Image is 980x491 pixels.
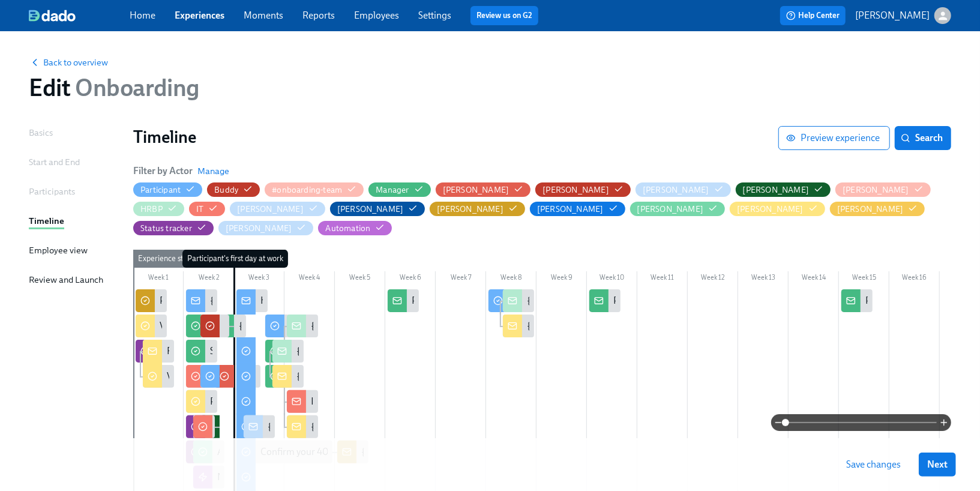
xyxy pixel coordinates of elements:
[437,203,504,215] div: Hide Kaelyn
[418,10,451,21] a: Settings
[210,294,533,307] div: {{ participant.firstName }}, it's time to prepare for your first day at May Mobility!
[296,345,514,358] div: {{ manager.fullName }} week 1 (mgr) survey response
[186,289,217,312] div: {{ participant.firstName }}, it's time to prepare for your first day at May Mobility!
[838,453,909,477] button: Save changes
[430,202,525,216] button: [PERSON_NAME]
[311,319,518,333] div: {{ participant.fullName }}'s week 1 survey response
[527,319,738,333] div: {{ participant.fullName }}'s week 6 survey response.
[244,10,283,21] a: Moments
[265,182,364,197] button: #onboarding-team
[140,203,163,215] div: Hide HRBP
[29,126,53,139] div: Basics
[272,184,342,196] div: Hide #onboarding-team
[167,345,315,358] div: Review 'consider' background check
[29,155,80,169] div: Start and End
[830,202,925,216] button: [PERSON_NAME]
[184,271,234,287] div: Week 2
[133,221,214,235] button: Status tracker
[133,271,184,287] div: Week 1
[354,10,399,21] a: Employees
[839,271,889,287] div: Week 15
[133,202,184,216] button: HRBP
[537,271,587,287] div: Week 9
[140,223,192,234] div: Hide Status tracker
[486,271,537,287] div: Week 8
[789,132,880,144] span: Preview experience
[476,10,532,22] a: Review us on G2
[443,184,510,196] div: Hide Amanda Krause
[636,182,731,197] button: [PERSON_NAME]
[311,395,616,408] div: IT-relevant responses to the new hire survey from {{ participant.fullName }}
[537,203,604,215] div: Hide Kelly Frey
[688,271,738,287] div: Week 12
[143,365,174,388] div: Verify background check for {{ participant.startDate | MM/DD }} new joiners
[215,315,246,337] div: {{ buddy.firstName }} can't be {{ participant.firstName }}'s buddy
[214,184,238,196] div: Hide Buddy
[903,132,943,144] span: Search
[230,202,325,216] button: [PERSON_NAME]
[841,289,873,312] div: Prepare for {{ participant.firstName }}'s 90 day check-in
[29,56,108,68] button: Back to overview
[197,165,229,177] button: Manage
[889,271,940,287] div: Week 16
[29,185,75,198] div: Participants
[302,10,335,21] a: Reports
[284,271,335,287] div: Week 4
[175,10,224,21] a: Experiences
[637,203,704,215] div: Hide Lacey Heiss
[136,315,167,337] div: Verify [MEDICAL_DATA] cleared for {{ participant.startDate | MM/DD }} new joiners
[29,214,64,227] div: Timeline
[272,365,304,388] div: {{ manager.fullName }} week 1 (mgr) survey response
[780,6,846,25] button: Help Center
[846,459,901,471] span: Save changes
[133,250,197,268] div: Experience start
[29,10,130,22] a: dado
[160,319,498,333] div: Verify [MEDICAL_DATA] cleared for {{ participant.startDate | MM/DD }} new joiners
[325,223,370,234] div: Hide Automation
[743,184,810,196] div: Hide Derek Baker
[385,271,436,287] div: Week 6
[855,7,951,24] button: [PERSON_NAME]
[318,221,392,235] button: Automation
[835,182,931,197] button: [PERSON_NAME]
[738,271,789,287] div: Week 13
[543,184,609,196] div: Hide Amanda Mudgett
[186,390,217,413] div: Provide Doordash link for {{ participant.startDate | MM/DD }} new joiners
[637,271,688,287] div: Week 11
[189,202,225,216] button: IT
[239,319,502,333] div: {{ buddy.firstName }} can't be {{ participant.firstName }}'s buddy
[527,294,736,307] div: {{ participant.fullName }}'s week 6 survey response
[272,340,304,363] div: {{ manager.fullName }} week 1 (mgr) survey response
[218,221,314,235] button: [PERSON_NAME]
[210,395,508,408] div: Provide Doordash link for {{ participant.startDate | MM/DD }} new joiners
[630,202,726,216] button: [PERSON_NAME]
[335,271,385,287] div: Week 5
[786,10,840,22] span: Help Center
[133,164,193,178] h6: Filter by Actor
[789,271,839,287] div: Week 14
[210,345,501,358] div: Schedule {{ participant.firstName }}'s first day and send calendar invites
[29,273,103,286] div: Review and Launch
[388,289,419,312] div: Prepare for {{ participant.firstName }}'s 30 day check-in
[29,73,199,102] h1: Edit
[503,315,534,337] div: {{ participant.fullName }}'s week 6 survey response.
[207,182,260,197] button: Buddy
[837,203,904,215] div: Hide Marc
[927,459,948,471] span: Next
[140,184,181,196] div: Hide Participant
[895,126,951,150] button: Search
[330,202,425,216] button: [PERSON_NAME]
[470,6,538,25] button: Review us on G2
[196,203,203,215] div: Hide IT
[136,289,167,312] div: Please verify {{ participant.startDate | MM/DD }} new joiners' visa transfer
[236,289,268,312] div: Happy first day, {{ participant.firstName }}! 🎉
[143,340,174,363] div: Review 'consider' background check
[843,184,909,196] div: Hide Emily
[412,294,638,307] div: Prepare for {{ participant.firstName }}'s 30 day check-in
[237,203,304,215] div: Hide Irene
[503,289,534,312] div: {{ participant.fullName }}'s week 6 survey response
[133,126,778,148] h1: Timeline
[337,203,404,215] div: Hide Josh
